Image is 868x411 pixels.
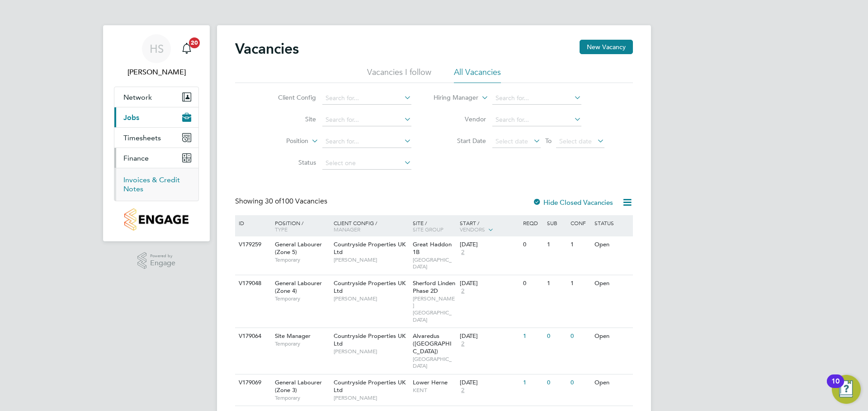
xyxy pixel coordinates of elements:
[275,394,329,402] span: Temporary
[434,115,486,123] label: Vendor
[178,34,196,63] a: 20
[235,40,299,58] h2: Vacancies
[275,295,329,302] span: Temporary
[264,158,316,166] label: Status
[521,275,544,292] div: 0
[334,256,408,263] span: [PERSON_NAME]
[114,87,198,107] button: Network
[568,236,592,253] div: 1
[264,115,316,123] label: Site
[334,332,406,347] span: Countryside Properties UK Ltd
[533,198,613,207] label: Hide Closed Vacancies
[592,328,632,345] div: Open
[236,215,268,231] div: ID
[268,215,331,237] div: Position /
[426,93,478,102] label: Hiring Manager
[413,387,456,394] span: KENT
[150,43,164,55] span: HS
[103,25,210,241] nav: Main navigation
[413,256,456,270] span: [GEOGRAPHIC_DATA]
[413,226,443,233] span: Site Group
[521,328,544,345] div: 1
[265,197,281,206] span: 30 of
[592,275,632,292] div: Open
[124,208,188,231] img: countryside-properties-logo-retina.png
[492,92,581,105] input: Search for...
[413,379,448,386] span: Lower Herne
[334,226,360,233] span: Manager
[114,168,198,201] div: Finance
[334,379,406,394] span: Countryside Properties UK Ltd
[592,236,632,253] div: Open
[275,279,322,295] span: General Labourer (Zone 4)
[434,137,486,145] label: Start Date
[460,332,519,340] div: [DATE]
[322,92,411,105] input: Search for...
[413,240,452,256] span: Great Haddon 1B
[460,280,519,287] div: [DATE]
[545,215,568,231] div: Sub
[114,128,198,148] button: Timesheets
[460,241,519,249] div: [DATE]
[413,279,455,295] span: Sherford Linden Phase 2D
[123,154,149,162] span: Finance
[545,275,568,292] div: 1
[334,240,406,256] span: Countryside Properties UK Ltd
[492,114,581,126] input: Search for...
[545,328,568,345] div: 0
[264,93,316,102] label: Client Config
[592,215,632,231] div: Status
[235,197,329,206] div: Showing
[460,340,466,348] span: 2
[460,379,519,387] div: [DATE]
[454,67,501,83] li: All Vacancies
[236,374,268,391] div: V179069
[322,135,411,148] input: Search for...
[460,226,485,233] span: Vendors
[580,40,633,54] button: New Vacancy
[275,256,329,263] span: Temporary
[265,197,327,206] span: 100 Vacancies
[568,328,592,345] div: 0
[114,107,198,127] button: Jobs
[521,215,544,231] div: Reqd
[542,135,554,147] span: To
[413,295,456,323] span: [PERSON_NAME][GEOGRAPHIC_DATA]
[123,93,152,102] span: Network
[545,374,568,391] div: 0
[275,340,329,347] span: Temporary
[334,295,408,302] span: [PERSON_NAME]
[521,236,544,253] div: 0
[832,375,861,404] button: Open Resource Center, 10 new notifications
[334,394,408,402] span: [PERSON_NAME]
[568,215,592,231] div: Conf
[460,387,466,394] span: 2
[114,208,199,231] a: Go to home page
[275,240,322,256] span: General Labourer (Zone 5)
[458,215,521,238] div: Start /
[114,67,199,78] span: Harry Slater
[559,137,592,145] span: Select date
[114,148,198,168] button: Finance
[275,379,322,394] span: General Labourer (Zone 3)
[495,137,528,145] span: Select date
[460,287,466,295] span: 2
[256,137,308,146] label: Position
[334,279,406,295] span: Countryside Properties UK Ltd
[460,249,466,256] span: 2
[545,236,568,253] div: 1
[413,332,452,355] span: Alvaredus ([GEOGRAPHIC_DATA])
[410,215,458,237] div: Site /
[236,236,268,253] div: V179259
[123,113,139,122] span: Jobs
[521,374,544,391] div: 1
[568,275,592,292] div: 1
[322,157,411,170] input: Select one
[322,114,411,126] input: Search for...
[592,374,632,391] div: Open
[150,259,175,267] span: Engage
[413,356,456,369] span: [GEOGRAPHIC_DATA]
[123,175,180,193] a: Invoices & Credit Notes
[275,332,311,340] span: Site Manager
[150,252,175,260] span: Powered by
